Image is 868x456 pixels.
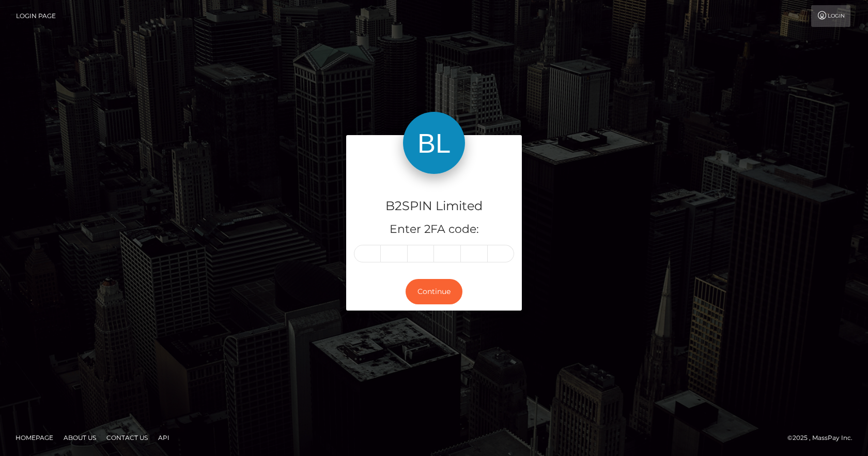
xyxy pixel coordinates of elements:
a: Login Page [16,5,56,27]
img: B2SPIN Limited [403,112,465,174]
h4: B2SPIN Limited [354,197,514,215]
div: © 2025 , MassPay Inc. [787,432,860,444]
a: API [154,430,174,446]
a: About Us [59,430,100,446]
a: Contact Us [102,430,152,446]
a: Homepage [11,430,57,446]
h5: Enter 2FA code: [354,222,514,238]
button: Continue [406,279,462,304]
a: Login [811,5,850,27]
